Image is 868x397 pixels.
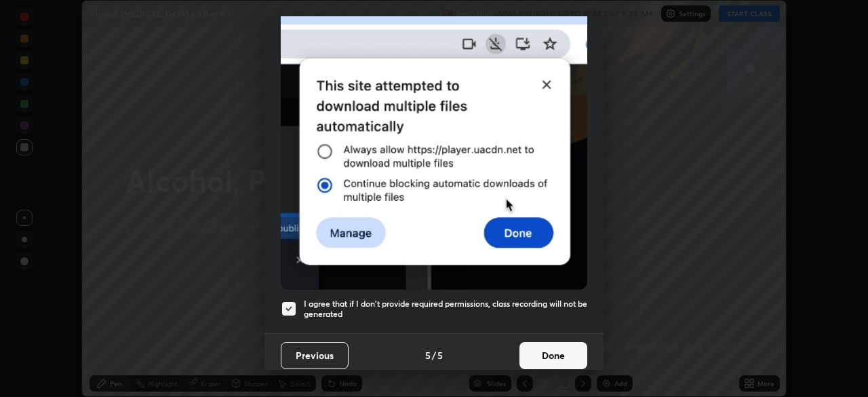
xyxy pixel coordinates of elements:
button: Done [519,342,587,369]
button: Previous [281,342,349,369]
h4: 5 [425,348,431,362]
h5: I agree that if I don't provide required permissions, class recording will not be generated [304,299,587,320]
h4: 5 [437,348,443,362]
h4: / [432,348,436,362]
